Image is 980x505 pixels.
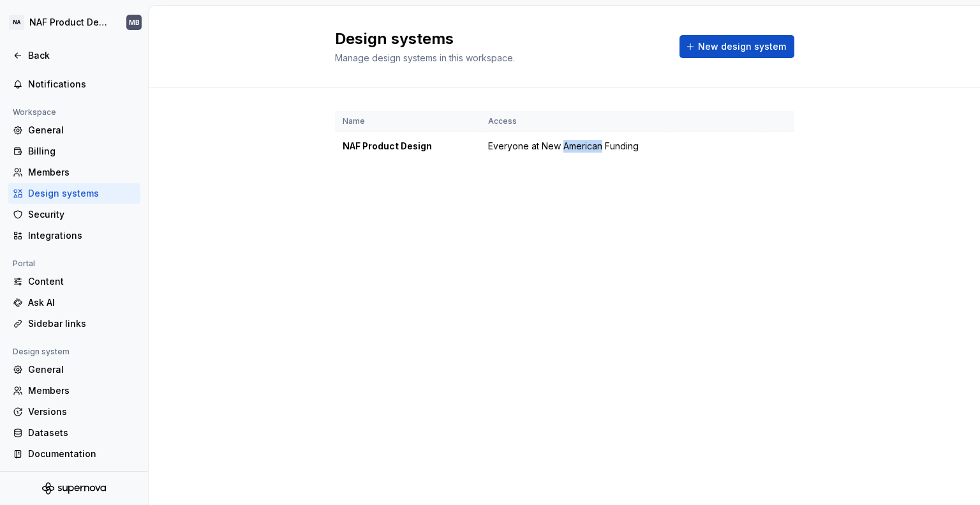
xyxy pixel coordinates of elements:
[29,16,111,29] div: NAF Product Design
[28,296,135,309] div: Ask AI
[343,140,473,153] div: NAF Product Design
[8,402,140,422] a: Versions
[8,292,140,313] a: Ask AI
[8,162,140,183] a: Members
[28,275,135,288] div: Content
[28,145,135,158] div: Billing
[28,49,135,62] div: Back
[8,183,140,204] a: Design systems
[8,359,140,380] a: General
[8,381,140,401] a: Members
[8,225,140,246] a: Integrations
[335,111,480,132] th: Name
[8,105,61,120] div: Workspace
[480,111,671,132] th: Access
[28,208,135,221] div: Security
[8,204,140,225] a: Security
[28,448,135,460] div: Documentation
[3,8,145,36] button: NANAF Product DesignMB
[8,344,75,359] div: Design system
[28,187,135,200] div: Design systems
[8,313,140,334] a: Sidebar links
[698,40,786,53] span: New design system
[8,120,140,140] a: General
[679,35,794,58] button: New design system
[28,384,135,397] div: Members
[129,17,140,27] div: MB
[335,52,515,63] span: Manage design systems in this workspace.
[8,74,140,94] a: Notifications
[9,15,24,30] div: NA
[28,166,135,179] div: Members
[28,363,135,376] div: General
[8,423,140,443] a: Datasets
[8,45,140,66] a: Back
[8,141,140,162] a: Billing
[28,317,135,330] div: Sidebar links
[28,78,135,91] div: Notifications
[28,426,135,439] div: Datasets
[28,229,135,242] div: Integrations
[28,124,135,137] div: General
[8,444,140,464] a: Documentation
[28,405,135,418] div: Versions
[8,271,140,292] a: Content
[8,256,40,271] div: Portal
[488,140,639,153] span: Everyone at New American Funding
[42,482,106,495] svg: Supernova Logo
[335,29,664,49] h2: Design systems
